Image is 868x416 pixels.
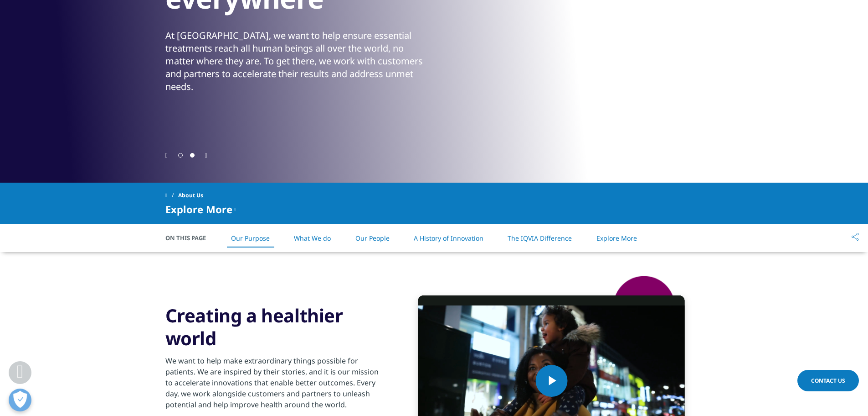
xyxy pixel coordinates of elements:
button: Play Video [535,365,567,397]
div: Previous slide [165,151,168,159]
a: Our Purpose [231,234,270,242]
p: We want to help make extraordinary things possible for patients. We are inspired by their stories... [165,355,386,416]
a: Our People [355,234,390,242]
a: Explore More [596,234,637,242]
span: Explore More [165,204,232,215]
a: The IQVIA Difference [508,234,572,242]
span: Contact Us [811,377,845,384]
span: Go to slide 1 [178,153,183,158]
div: Next slide [205,151,207,159]
h3: Creating a healthier world [165,304,386,350]
a: What We do [294,234,331,242]
button: Open Preferences [9,389,31,411]
span: On This Page [165,233,216,242]
a: Contact Us [797,370,859,391]
span: Go to slide 2 [190,153,195,158]
a: A History of Innovation [414,234,483,242]
span: About Us [178,187,203,204]
div: At [GEOGRAPHIC_DATA], we want to help ensure essential treatments reach all human beings all over... [165,29,432,93]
